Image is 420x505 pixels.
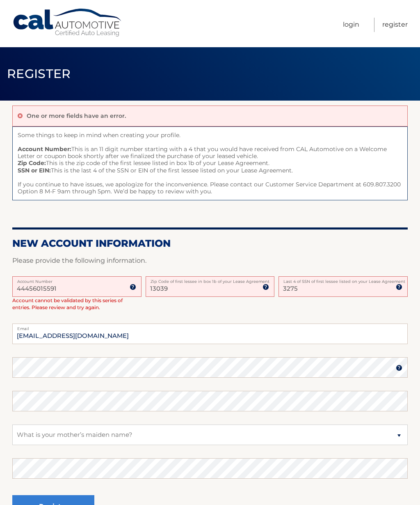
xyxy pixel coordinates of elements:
[396,365,402,371] img: tooltip.svg
[130,284,136,290] img: tooltip.svg
[278,276,408,297] input: SSN or EIN (last 4 digits only)
[396,284,402,290] img: tooltip.svg
[18,167,51,174] strong: SSN or EIN:
[12,237,408,250] h2: New Account Information
[18,159,46,167] strong: Zip Code:
[278,276,408,283] label: Last 4 of SSN of first lessee listed on your Lease Agreement
[12,324,408,344] input: Email
[382,18,408,32] a: Register
[18,145,71,153] strong: Account Number:
[146,276,275,283] label: Zip Code of first lessee in box 1b of your Lease Agreement
[343,18,359,32] a: Login
[262,284,269,290] img: tooltip.svg
[12,8,123,37] a: Cal Automotive
[12,324,408,330] label: Email
[12,255,408,266] p: Please provide the following information.
[7,66,71,81] span: Register
[12,297,123,310] span: Account cannot be validated by this series of entries. Please review and try again.
[12,276,142,297] input: Account Number
[12,276,142,283] label: Account Number
[146,276,275,297] input: Zip Code
[27,112,126,119] p: One or more fields have an error.
[12,126,408,201] span: Some things to keep in mind when creating your profile. This is an 11 digit number starting with ...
